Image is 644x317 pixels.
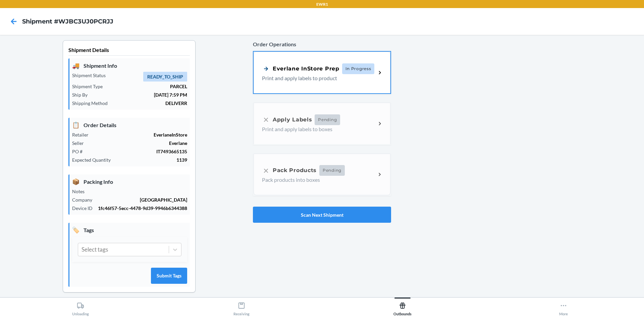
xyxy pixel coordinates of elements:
[72,196,98,203] p: Company
[98,196,187,203] p: [GEOGRAPHIC_DATA]
[143,72,187,82] span: READY_TO_SHIP
[93,91,187,98] p: [DATE] 7:59 PM
[94,131,187,138] p: EverlaneInStore
[72,91,93,98] p: Ship By
[72,188,90,195] p: Notes
[72,148,88,155] p: PO #
[68,46,190,56] p: Shipment Details
[98,205,187,212] p: 1fc46f57-5ecc-4478-9d39-9946b6344388
[72,177,79,186] span: 📦
[72,156,116,163] p: Expected Quantity
[322,298,483,316] button: Outbounds
[253,207,391,223] button: Scan Next Shipment
[89,140,187,147] p: Everlane
[72,205,98,212] p: Device ID
[72,61,79,70] span: 🚚
[82,245,108,254] div: Select tags
[262,64,339,73] div: Everlane InStore Prep
[253,51,391,94] a: Everlane InStore PrepIn ProgressPrint and apply labels to product
[483,298,644,316] button: More
[72,120,79,129] span: 📋
[108,83,187,90] p: PARCEL
[72,131,94,138] p: Retailer
[559,299,568,316] div: More
[72,177,187,186] p: Packing Info
[233,299,250,316] div: Receiving
[88,148,187,155] p: IT7493665135
[316,1,328,7] p: EWR1
[161,298,322,316] button: Receiving
[72,100,113,107] p: Shipping Method
[262,74,371,82] p: Print and apply labels to product
[342,63,375,74] span: In Progress
[151,268,187,284] button: Submit Tags
[72,83,108,90] p: Shipment Type
[393,299,412,316] div: Outbounds
[72,61,187,70] p: Shipment Info
[253,40,391,48] p: Order Operations
[113,100,187,107] p: DELIVERR
[72,225,187,234] p: Tags
[72,72,111,79] p: Shipment Status
[116,156,187,163] p: 1139
[72,120,187,129] p: Order Details
[22,17,113,26] h4: Shipment #WJBC3UJ0PCRJJ
[72,140,89,147] p: Seller
[72,299,89,316] div: Unloading
[72,225,79,234] span: 🏷️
